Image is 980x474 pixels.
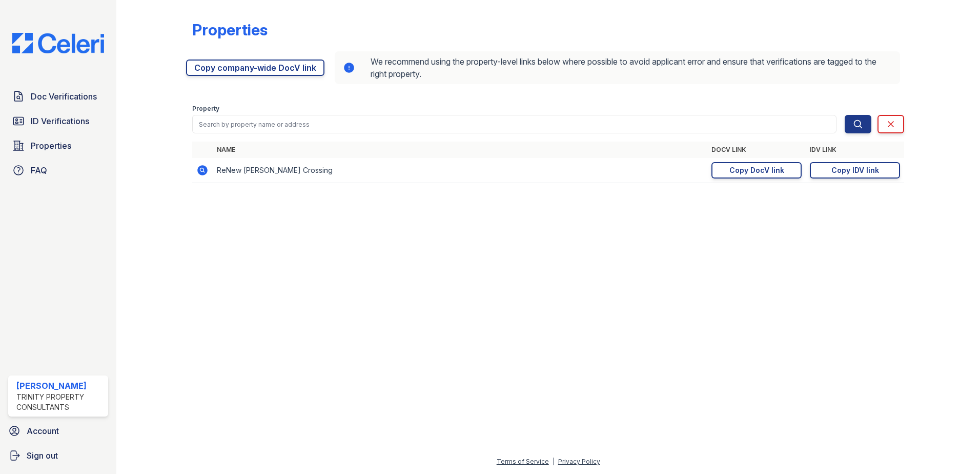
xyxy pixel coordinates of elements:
div: Copy DocV link [729,165,784,175]
a: Account [4,421,112,441]
div: Properties [192,21,268,39]
div: Trinity Property Consultants [16,392,104,412]
a: Sign out [4,445,112,466]
a: Copy IDV link [810,162,900,179]
span: Properties [31,140,71,152]
div: We recommend using the property-level links below where possible to avoid applicant error and ens... [335,51,900,84]
a: Copy DocV link [711,162,802,179]
a: Doc Verifications [8,86,108,107]
span: ID Verifications [31,115,89,127]
div: | [553,458,555,465]
a: Privacy Policy [558,458,600,465]
a: ID Verifications [8,111,108,131]
span: FAQ [31,164,47,176]
a: Properties [8,135,108,156]
th: DocV Link [707,142,806,158]
input: Search by property name or address [192,115,836,133]
div: [PERSON_NAME] [16,380,104,392]
span: Account [27,425,59,437]
td: ReNew [PERSON_NAME] Crossing [213,158,707,183]
label: Property [192,105,219,113]
a: Terms of Service [497,458,549,465]
img: CE_Logo_Blue-a8612792a0a2168367f1c8372b55b34899dd931a85d93a1a3d3e32e68fde9ad4.png [4,33,112,53]
span: Doc Verifications [31,90,97,103]
th: Name [213,142,707,158]
div: Copy IDV link [831,165,879,175]
a: Copy company-wide DocV link [186,60,324,76]
th: IDV Link [806,142,904,158]
span: Sign out [27,449,58,462]
a: FAQ [8,160,108,181]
